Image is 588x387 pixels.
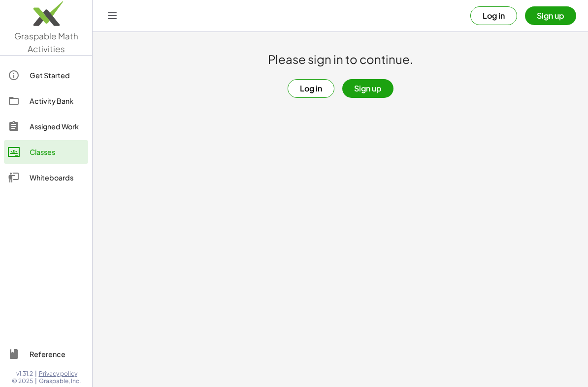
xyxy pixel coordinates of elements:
div: Reference [30,348,84,360]
span: | [35,370,37,378]
div: Activity Bank [30,95,84,107]
a: Activity Bank [4,89,88,113]
a: Get Started [4,63,88,87]
button: Toggle navigation [104,8,120,24]
h1: Please sign in to continue. [268,52,413,67]
div: Get Started [30,69,84,81]
button: Sign up [342,79,393,98]
a: Reference [4,342,88,366]
button: Log in [470,6,517,25]
a: Assigned Work [4,115,88,138]
a: Whiteboards [4,166,88,189]
span: | [35,377,37,385]
div: Classes [30,146,84,158]
button: Sign up [525,6,576,25]
a: Privacy policy [39,370,81,378]
button: Log in [288,79,334,98]
span: v1.31.2 [16,370,33,378]
span: Graspable, Inc. [39,377,81,385]
div: Whiteboards [30,172,84,183]
div: Assigned Work [30,120,84,132]
span: Graspable Math Activities [14,30,78,54]
span: © 2025 [12,377,33,385]
a: Classes [4,140,88,164]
